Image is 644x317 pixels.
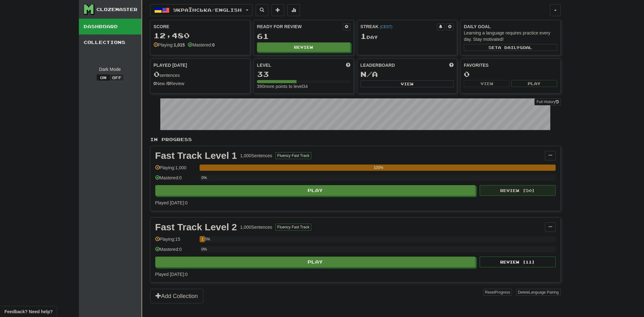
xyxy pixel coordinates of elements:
[154,80,247,87] div: New / Review
[155,200,188,205] span: Played [DATE]: 0
[464,70,557,78] div: 0
[155,257,476,267] button: Play
[154,70,160,78] span: 0
[529,290,558,295] span: Language Pairing
[173,7,242,13] span: Українська / English
[212,42,215,47] strong: 0
[495,290,510,295] span: Progress
[464,80,510,87] button: View
[154,62,187,68] span: Played [DATE]
[201,236,205,242] div: 1.5%
[155,151,237,160] div: Fast Track Level 1
[516,289,561,296] button: DeleteLanguage Pairing
[275,152,311,159] button: Fluency Fast Track
[155,236,196,246] div: Playing: 15
[360,70,378,78] span: N/A
[155,246,196,257] div: Mastered: 0
[167,81,170,86] strong: 0
[360,62,395,68] span: Leaderboard
[154,42,185,48] div: Playing:
[96,6,137,13] div: Clozemaster
[483,289,512,296] button: ResetProgress
[240,224,272,230] div: 1,000 Sentences
[380,25,392,29] a: (CEST)
[511,80,557,87] button: Play
[84,66,137,72] div: Dark Mode
[96,74,110,81] button: On
[480,185,556,196] button: Review (50)
[4,308,53,315] span: Open feedback widget
[110,74,124,81] button: Off
[79,34,141,50] a: Collections
[257,42,350,52] button: Review
[154,70,247,78] div: sentences
[480,257,556,267] button: Review (11)
[464,44,557,51] button: Seta dailygoal
[360,23,437,30] div: Streak
[256,4,268,16] button: Search sentences
[201,165,556,171] div: 100%
[240,152,272,159] div: 1,000 Sentences
[154,32,247,40] div: 12,480
[155,272,188,277] span: Played [DATE]: 0
[360,80,454,87] button: View
[155,175,196,185] div: Mastered: 0
[464,30,557,42] div: Learning a language requires practice every day. Stay motivated!
[257,83,350,90] div: 390 more points to level 34
[188,42,214,48] div: Mastered:
[287,4,300,16] button: More stats
[174,42,185,47] strong: 1,015
[79,19,141,34] a: Dashboard
[150,136,561,143] p: In Progress
[154,81,156,86] strong: 0
[155,185,476,196] button: Play
[154,23,247,30] div: Score
[155,222,237,232] div: Fast Track Level 2
[449,62,454,68] span: This week in points, UTC
[257,32,350,40] div: 61
[346,62,350,68] span: Score more points to level up
[464,62,557,68] div: Favorites
[257,62,271,68] span: Level
[275,224,311,231] button: Fluency Fast Track
[150,4,252,16] button: Українська/English
[257,70,350,78] div: 33
[498,45,520,50] span: a daily
[360,32,454,40] div: Day
[271,4,284,16] button: Add sentence to collection
[360,32,367,40] span: 1
[534,98,560,105] a: Full History
[464,23,557,30] div: Daily Goal
[257,23,343,30] div: Ready for Review
[150,289,203,303] button: Add Collection
[155,165,196,175] div: Playing: 1,000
